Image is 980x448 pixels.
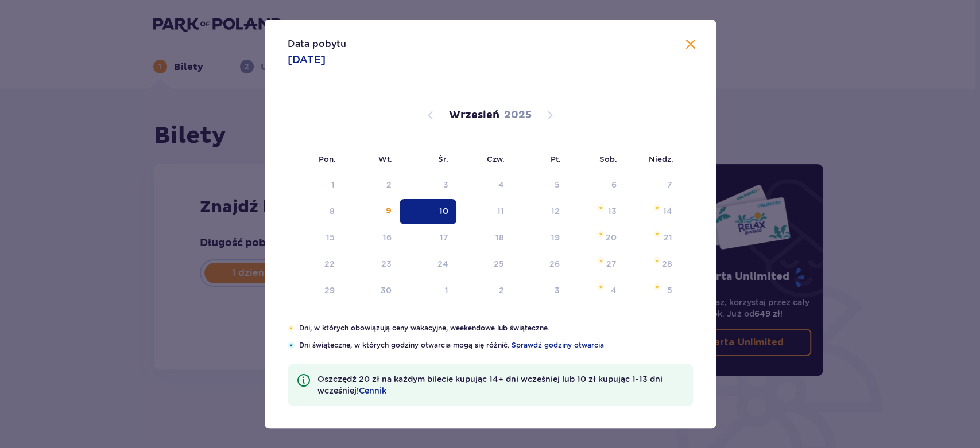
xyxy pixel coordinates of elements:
[568,225,625,251] td: sobota, 20 września 2025
[288,252,343,277] td: poniedziałek, 22 września 2025
[400,278,456,303] td: środa, 1 października 2025
[381,258,392,270] div: 23
[608,205,617,217] div: 13
[299,340,693,350] p: Dni świąteczne, w których godziny otwarcia mogą się różnić.
[343,225,400,251] td: wtorek, 16 września 2025
[326,232,335,243] div: 15
[512,173,568,198] td: Not available. piątek, 5 września 2025
[381,285,392,296] div: 30
[386,179,392,190] div: 2
[456,252,512,277] td: czwartek, 25 września 2025
[512,252,568,277] td: piątek, 26 września 2025
[343,278,400,303] td: wtorek, 30 września 2025
[568,252,625,277] td: sobota, 27 września 2025
[383,232,392,243] div: 16
[324,258,335,270] div: 22
[551,232,560,243] div: 19
[343,173,400,198] td: Not available. wtorek, 2 września 2025
[439,205,448,217] div: 10
[555,179,560,190] div: 5
[498,179,504,190] div: 4
[400,225,456,251] td: środa, 17 września 2025
[549,258,560,270] div: 26
[551,205,560,217] div: 12
[568,199,625,224] td: sobota, 13 września 2025
[299,323,692,333] p: Dni, w których obowiązują ceny wakacyjne, weekendowe lub świąteczne.
[625,173,680,198] td: Not available. niedziela, 7 września 2025
[512,225,568,251] td: piątek, 19 września 2025
[499,285,504,296] div: 2
[512,340,604,350] a: Sprawdź godziny otwarcia
[437,258,448,270] div: 24
[555,285,560,296] div: 3
[625,278,680,303] td: niedziela, 5 października 2025
[611,179,617,190] div: 6
[568,173,625,198] td: Not available. sobota, 6 września 2025
[512,278,568,303] td: piątek, 3 października 2025
[288,173,343,198] td: Not available. poniedziałek, 1 września 2025
[400,173,456,198] td: Not available. środa, 3 września 2025
[288,225,343,251] td: poniedziałek, 15 września 2025
[265,85,716,323] div: Calendar
[288,278,343,303] td: poniedziałek, 29 września 2025
[606,232,617,243] div: 20
[400,199,456,224] td: Selected. środa, 10 września 2025
[288,199,343,224] td: Not available. poniedziałek, 8 września 2025
[331,179,335,190] div: 1
[497,205,504,217] div: 11
[625,252,680,277] td: niedziela, 28 września 2025
[625,199,680,224] td: niedziela, 14 września 2025
[324,285,335,296] div: 29
[445,285,448,296] div: 1
[343,252,400,277] td: wtorek, 23 września 2025
[495,232,504,243] div: 18
[386,205,392,217] div: 9
[456,225,512,251] td: czwartek, 18 września 2025
[443,179,448,190] div: 3
[494,258,504,270] div: 25
[456,278,512,303] td: czwartek, 2 października 2025
[606,258,617,270] div: 27
[456,199,512,224] td: czwartek, 11 września 2025
[512,199,568,224] td: piątek, 12 września 2025
[330,205,335,217] div: 8
[400,252,456,277] td: środa, 24 września 2025
[343,199,400,224] td: wtorek, 9 września 2025
[440,232,448,243] div: 17
[568,278,625,303] td: sobota, 4 października 2025
[611,285,617,296] div: 4
[625,225,680,251] td: niedziela, 21 września 2025
[456,173,512,198] td: Not available. czwartek, 4 września 2025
